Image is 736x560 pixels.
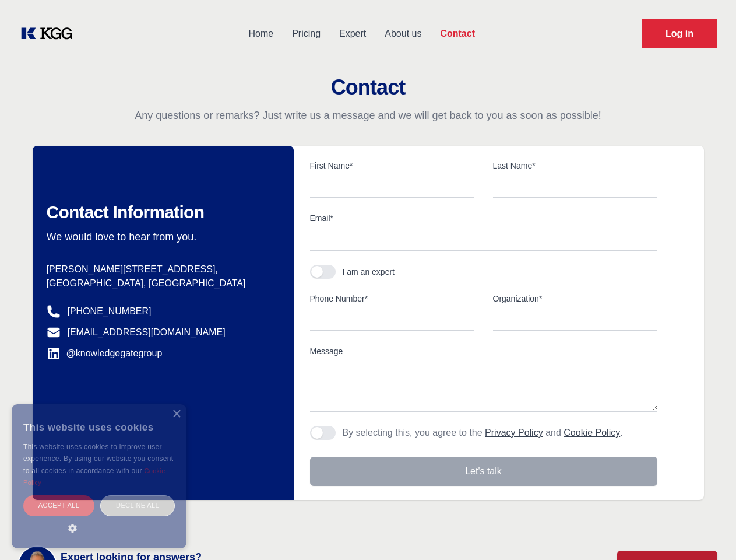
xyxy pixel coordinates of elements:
a: Contact [431,19,484,49]
span: This website uses cookies to improve user experience. By using our website you consent to all coo... [23,443,173,475]
iframe: Chat Widget [678,504,736,560]
label: Phone Number* [310,293,474,304]
button: Let's talk [310,457,657,486]
p: [GEOGRAPHIC_DATA], [GEOGRAPHIC_DATA] [47,276,275,290]
a: [PHONE_NUMBER] [68,304,152,318]
a: About us [375,19,431,49]
a: Privacy Policy [485,428,543,437]
a: [EMAIL_ADDRESS][DOMAIN_NAME] [68,325,226,339]
label: Email* [310,212,657,224]
div: This website uses cookies [23,413,175,441]
div: Accept all [23,495,94,516]
p: By selecting this, you agree to the and . [343,426,623,440]
a: Expert [330,19,375,49]
p: We would love to hear from you. [47,230,275,244]
a: @knowledgegategroup [47,346,163,360]
label: Last Name* [493,160,657,171]
div: Close [172,410,181,419]
label: Message [310,345,657,357]
a: Cookie Policy [564,428,620,437]
a: Cookie Policy [23,467,165,486]
h2: Contact Information [47,202,275,223]
label: First Name* [310,160,474,171]
a: Pricing [283,19,330,49]
p: [PERSON_NAME][STREET_ADDRESS], [47,262,275,276]
p: Any questions or remarks? Just write us a message and we will get back to you as soon as possible! [14,108,722,123]
a: KOL Knowledge Platform: Talk to Key External Experts (KEE) [19,24,82,43]
a: Home [239,19,283,49]
label: Organization* [493,293,657,304]
div: I am an expert [343,266,395,278]
h2: Contact [14,76,722,99]
div: Decline all [100,495,175,516]
a: Request Demo [642,19,717,48]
